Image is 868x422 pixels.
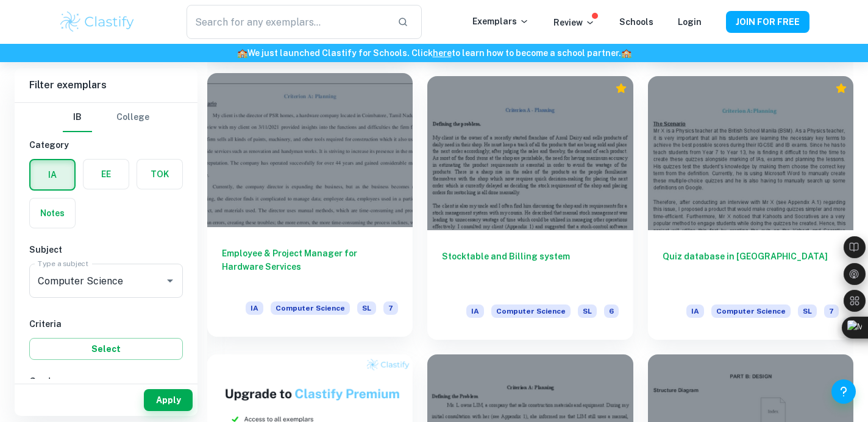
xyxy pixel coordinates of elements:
span: IA [466,304,484,318]
span: IA [686,304,704,318]
h6: Quiz database in [GEOGRAPHIC_DATA] [663,250,839,290]
span: SL [578,304,597,318]
button: JOIN FOR FREE [726,11,809,33]
span: 🏫 [237,48,247,58]
span: 7 [824,304,839,318]
span: SL [357,301,376,315]
span: SL [798,304,817,318]
span: Computer Science [711,304,791,318]
h6: Stocktable and Billing system [442,250,618,290]
a: Quiz database in [GEOGRAPHIC_DATA]IAComputer ScienceSL7 [648,76,853,340]
h6: Grade [29,375,183,388]
button: Help and Feedback [831,379,856,404]
label: Type a subject [38,258,88,269]
span: Computer Science [491,304,571,318]
span: 🏫 [621,48,631,58]
img: Clastify logo [59,10,136,34]
h6: Category [29,138,183,152]
a: Schools [619,17,653,27]
div: Filter type choice [63,103,149,132]
h6: We just launched Clastify for Schools. Click to learn how to become a school partner. [2,46,866,60]
div: Premium [835,82,847,94]
p: Review [553,16,595,29]
a: Stocktable and Billing systemIAComputer ScienceSL6 [427,76,633,340]
h6: Employee & Project Manager for Hardware Services [222,247,398,287]
span: 6 [604,304,619,318]
span: IA [246,301,263,315]
a: here [433,48,452,58]
button: Apply [144,389,193,411]
span: Computer Science [271,301,350,315]
input: Search for any exemplars... [187,5,388,39]
a: Employee & Project Manager for Hardware ServicesIAComputer ScienceSL7 [207,76,413,340]
h6: Subject [29,243,183,256]
button: IA [30,160,74,189]
div: Premium [615,82,627,94]
a: Login [678,17,702,27]
button: EE [84,160,129,189]
button: Notes [30,199,75,228]
p: Exemplars [472,15,529,28]
button: TOK [137,160,182,189]
button: College [116,103,149,132]
h6: Criteria [29,317,183,331]
span: 7 [383,301,398,315]
button: IB [63,103,92,132]
button: Select [29,338,183,360]
h6: Filter exemplars [15,68,197,102]
button: Open [162,272,179,289]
